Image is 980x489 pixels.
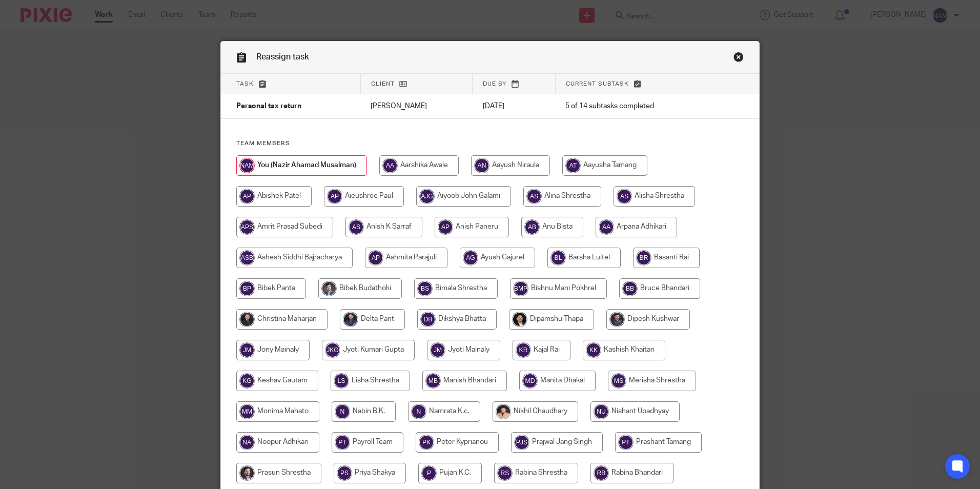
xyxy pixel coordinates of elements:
p: [PERSON_NAME] [371,101,462,111]
td: 5 of 14 subtasks completed [555,94,714,119]
span: Client [371,81,395,87]
span: Task [236,81,254,87]
span: Reassign task [256,53,309,61]
span: Current subtask [566,81,629,87]
span: Personal tax return [236,103,301,110]
h4: Team members [236,139,744,148]
a: Close this dialog window [733,52,744,66]
span: Due by [483,81,506,87]
p: [DATE] [483,101,545,111]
